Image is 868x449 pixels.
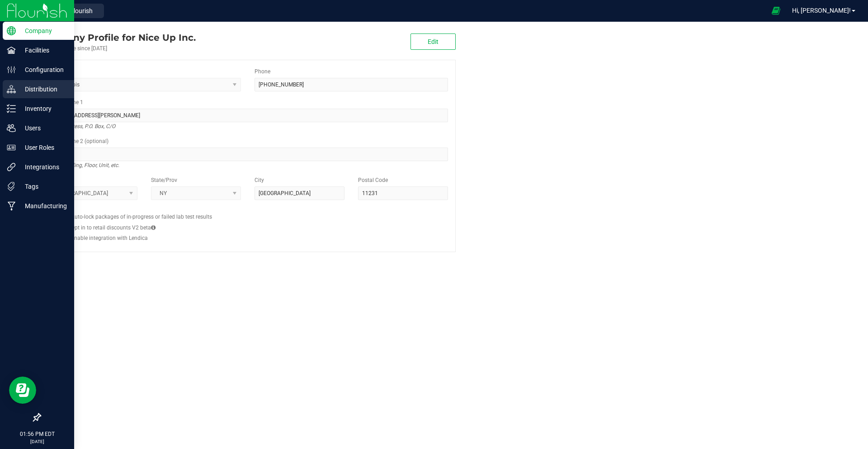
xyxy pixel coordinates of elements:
input: City [255,186,344,200]
inline-svg: Tags [7,182,16,191]
i: Street address, P.O. Box, C/O [47,121,115,132]
h2: Configs [47,207,448,213]
p: Company [16,25,70,36]
inline-svg: Facilities [7,46,16,55]
div: Nice Up Inc. [40,31,196,44]
input: (123) 456-7890 [255,78,448,91]
p: Inventory [16,103,70,114]
inline-svg: Configuration [7,65,16,74]
inline-svg: Users [7,124,16,133]
input: Address [47,109,448,122]
button: Edit [410,33,456,50]
inline-svg: Manufacturing [7,201,16,210]
span: Hi, [PERSON_NAME]! [792,7,851,14]
span: Edit [428,38,439,45]
label: Opt in to retail discounts V2 beta [71,224,156,232]
inline-svg: Distribution [7,85,16,94]
p: Integrations [16,162,70,172]
label: Enable integration with Lendica [71,234,148,242]
span: Open Ecommerce Menu [766,2,786,19]
inline-svg: Inventory [7,104,16,113]
p: Distribution [16,84,70,95]
label: Auto-lock packages of in-progress or failed lab test results [71,213,212,221]
label: Postal Code [358,176,388,184]
inline-svg: Company [7,26,16,35]
p: User Roles [16,142,70,153]
label: Phone [255,67,270,76]
p: Facilities [16,45,70,56]
p: Users [16,123,70,134]
div: Account active since [DATE] [40,44,196,53]
label: Address Line 2 (optional) [47,137,108,145]
iframe: Resource center [9,377,36,404]
p: [DATE] [4,438,70,445]
input: Suite, Building, Unit, etc. [47,148,448,161]
p: 01:56 PM EDT [4,430,70,438]
label: State/Prov [151,176,177,184]
inline-svg: Integrations [7,162,16,172]
label: City [255,176,264,184]
p: Configuration [16,64,70,75]
p: Manufacturing [16,201,70,211]
i: Suite, Building, Floor, Unit, etc. [47,160,119,171]
input: Postal Code [358,186,448,200]
inline-svg: User Roles [7,143,16,152]
p: Tags [16,181,70,192]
